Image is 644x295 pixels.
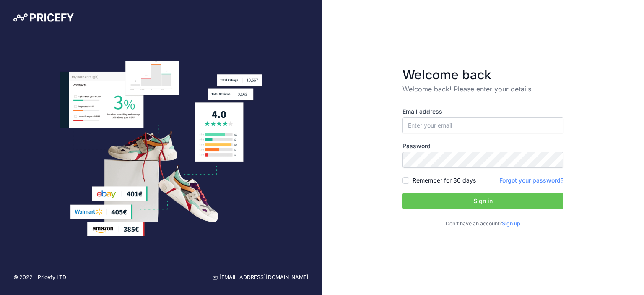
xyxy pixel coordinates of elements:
[402,220,563,228] p: Don't have an account?
[402,107,563,116] label: Email address
[213,274,309,282] a: [EMAIL_ADDRESS][DOMAIN_NAME]
[402,67,563,82] h3: Welcome back
[413,176,476,185] label: Remember for 30 days
[402,117,563,133] input: Enter your email
[502,220,520,227] a: Sign up
[13,274,66,282] p: © 2022 - Pricefy LTD
[13,13,74,22] img: Pricefy
[402,193,563,209] button: Sign in
[402,84,563,94] p: Welcome back! Please enter your details.
[402,142,563,150] label: Password
[499,177,563,184] a: Forgot your password?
